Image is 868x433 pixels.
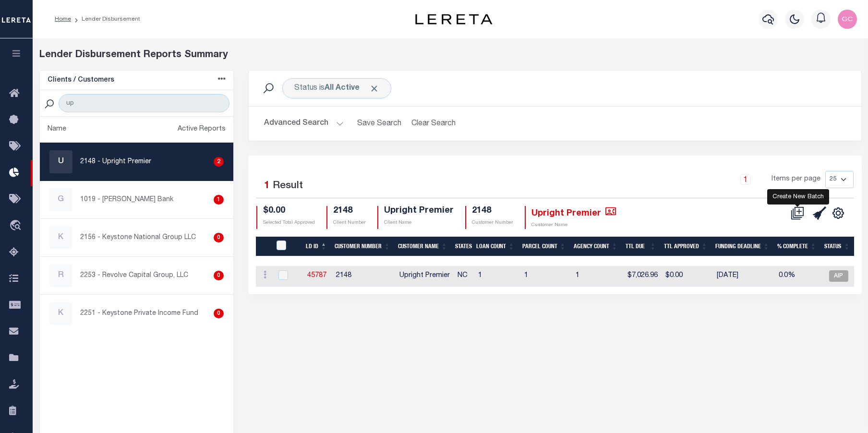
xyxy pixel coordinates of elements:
p: Client Name [384,219,454,227]
h4: 2148 [472,206,513,216]
a: 45787 [307,272,326,279]
td: 1 [520,266,572,287]
th: Funding Deadline: activate to sort column ascending [711,237,773,256]
h4: $0.00 [263,206,315,216]
th: States [451,237,472,256]
th: LDID [271,237,302,256]
a: K2156 - Keystone National Group LLC0 [40,219,234,256]
a: R2253 - Revolve Capital Group, LLC0 [40,257,234,294]
p: Selected Total Approved [263,219,315,227]
div: Active Reports [178,124,226,135]
span: Click to Remove [369,84,379,94]
th: % Complete: activate to sort column ascending [773,237,820,256]
input: Search Customer [59,94,229,112]
th: Status: activate to sort column ascending [820,237,854,256]
span: Items per page [772,174,820,185]
label: Result [273,179,303,194]
p: Client Number [333,219,366,227]
button: Clear Search [407,114,459,133]
div: Lender Disbursement Reports Summary [39,48,862,62]
td: 2148 [332,266,396,287]
div: G [49,188,72,211]
span: 1 [264,181,270,191]
img: svg+xml;base64,PHN2ZyB4bWxucz0iaHR0cDovL3d3dy53My5vcmcvMjAwMC9zdmciIHBvaW50ZXItZXZlbnRzPSJub25lIi... [838,10,857,29]
div: Name [48,124,66,135]
div: U [49,150,72,173]
th: Agency Count: activate to sort column ascending [570,237,622,256]
th: Ttl Due: activate to sort column ascending [622,237,660,256]
p: Customer Number [472,219,513,227]
div: Create New Batch [767,189,829,204]
img: logo-dark.svg [415,14,492,24]
div: K [49,302,72,325]
a: K2251 - Keystone Private Income Fund0 [40,295,234,332]
p: Customer Name [531,222,616,229]
td: 1 [474,266,520,287]
th: Parcel Count: activate to sort column ascending [518,237,570,256]
h4: 2148 [333,206,366,216]
div: 0 [214,271,224,280]
p: 1019 - [PERSON_NAME] Bank [80,195,173,205]
th: LD ID: activate to sort column descending [302,237,331,256]
div: 0 [214,233,224,242]
p: 2156 - Keystone National Group LLC [80,233,196,243]
i: travel_explore [9,220,24,232]
td: 0.0% [775,266,822,287]
div: 2 [214,157,224,167]
a: 1 [740,174,751,185]
td: NC [454,266,474,287]
th: Loan Count: activate to sort column ascending [472,237,518,256]
td: $0.00 [662,266,713,287]
td: [DATE] [713,266,775,287]
div: 0 [214,309,224,318]
button: Save Search [351,114,407,133]
th: Customer Name: activate to sort column ascending [394,237,451,256]
b: All Active [325,84,360,92]
div: Status is [282,78,391,98]
td: 1 [572,266,624,287]
a: U2148 - Upright Premier2 [40,143,234,180]
td: Upright Premier [396,266,454,287]
h5: Clients / Customers [48,76,114,84]
div: K [49,226,72,249]
td: $7,026.96 [624,266,662,287]
span: AIP [829,270,848,282]
div: 1 [214,195,224,204]
p: 2148 - Upright Premier [80,157,151,167]
a: G1019 - [PERSON_NAME] Bank1 [40,181,234,218]
h4: Upright Premier [531,206,616,219]
th: Customer Number: activate to sort column ascending [331,237,394,256]
div: R [49,264,72,287]
a: Home [55,16,71,22]
p: 2251 - Keystone Private Income Fund [80,309,198,319]
li: Lender Disbursement [71,15,140,24]
h4: Upright Premier [384,206,454,216]
button: Advanced Search [264,114,344,133]
th: Ttl Approved: activate to sort column ascending [660,237,711,256]
p: 2253 - Revolve Capital Group, LLC [80,271,188,281]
